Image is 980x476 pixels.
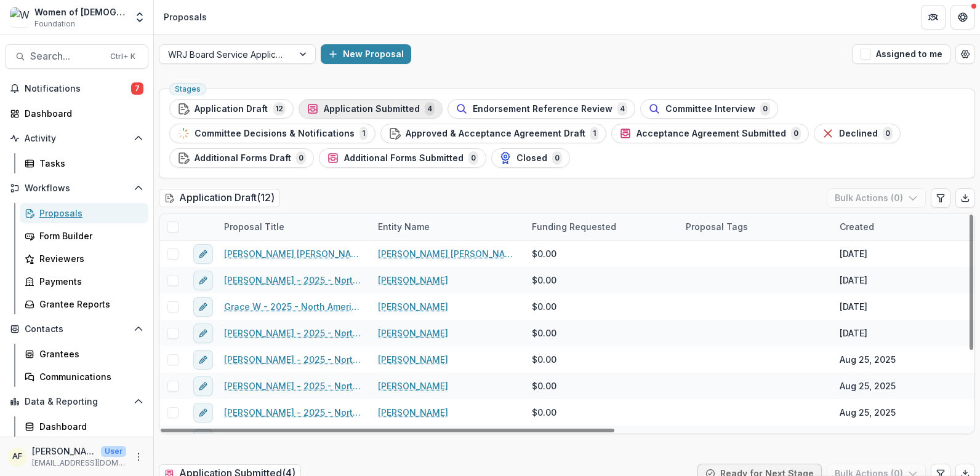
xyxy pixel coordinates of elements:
[611,124,809,143] button: Acceptance Agreement Submitted0
[532,379,556,392] span: $0.00
[34,6,126,18] div: Women of [DEMOGRAPHIC_DATA]
[20,416,148,437] a: Dashboard
[378,353,448,366] a: [PERSON_NAME]
[840,432,867,445] div: [DATE]
[359,127,367,140] span: 1
[34,18,75,30] span: Foundation
[814,124,901,143] button: Declined0
[108,50,138,63] div: Ctrl + K
[378,247,517,260] a: [PERSON_NAME] [PERSON_NAME]
[39,275,139,288] div: Payments
[5,392,148,411] button: Open Data & Reporting
[883,127,893,140] span: 0
[169,148,314,168] button: Additional Forms Draft0
[371,213,524,240] div: Entity Name
[193,271,213,290] button: edit
[193,376,213,396] button: edit
[839,129,878,139] span: Declined
[224,327,363,339] a: [PERSON_NAME] - 2025 - North American Board Service Application 2026
[193,297,213,317] button: edit
[193,244,213,264] button: edit
[637,129,786,139] span: Acceptance Agreement Submitted
[840,406,896,419] div: Aug 25, 2025
[532,300,556,313] span: $0.00
[159,189,280,207] h2: Application Draft ( 12 )
[532,353,556,366] span: $0.00
[406,129,585,139] span: Approved & Acceptance Agreement Draft
[39,298,139,311] div: Grantee Reports
[169,124,376,143] button: Committee Decisions & Notifications1
[101,446,126,457] p: User
[20,294,148,314] a: Grantee Reports
[25,84,131,94] span: Notifications
[378,379,448,392] a: [PERSON_NAME]
[217,213,371,240] div: Proposal Title
[195,104,268,114] span: Application Draft
[921,5,946,30] button: Partners
[955,188,975,208] button: Export table data
[378,327,448,339] a: [PERSON_NAME]
[678,213,832,240] div: Proposal Tags
[224,406,363,419] a: [PERSON_NAME] - 2025 - North American Board Service Application 2026
[193,403,213,422] button: edit
[852,44,950,64] button: Assigned to me
[164,10,207,23] div: Proposals
[273,102,286,116] span: 12
[25,183,129,194] span: Workflows
[448,99,635,119] button: Endorsement Reference Review4
[524,220,624,233] div: Funding Requested
[791,127,801,140] span: 0
[371,220,437,233] div: Entity Name
[5,319,148,339] button: Open Contacts
[468,151,478,165] span: 0
[760,102,770,116] span: 0
[473,104,612,114] span: Endorsement Reference Review
[195,153,291,164] span: Additional Forms Draft
[640,99,778,119] button: Committee Interview0
[425,102,435,116] span: 4
[39,370,139,383] div: Communications
[524,213,678,240] div: Funding Requested
[39,229,139,242] div: Form Builder
[39,207,139,220] div: Proposals
[131,5,148,30] button: Open entity switcher
[296,151,306,165] span: 0
[39,420,139,433] div: Dashboard
[5,129,148,148] button: Open Activity
[532,247,556,260] span: $0.00
[25,107,139,120] div: Dashboard
[217,220,292,233] div: Proposal Title
[678,220,755,233] div: Proposal Tags
[950,5,975,30] button: Get Help
[169,99,294,119] button: Application Draft12
[12,453,22,461] div: Amanda Feldman
[30,50,103,62] span: Search...
[20,203,148,223] a: Proposals
[324,104,420,114] span: Application Submitted
[32,458,126,469] p: [EMAIL_ADDRESS][DOMAIN_NAME]
[321,44,411,64] button: New Proposal
[224,247,363,260] a: [PERSON_NAME] [PERSON_NAME] - 2025 - North American Board Service Application 2026
[32,445,96,458] p: [PERSON_NAME]
[20,153,148,173] a: Tasks
[193,350,213,370] button: edit
[840,353,896,366] div: Aug 25, 2025
[590,127,598,140] span: 1
[491,148,570,168] button: Closed0
[20,344,148,364] a: Grantees
[378,300,448,313] a: [PERSON_NAME]
[378,406,448,419] a: [PERSON_NAME]
[840,274,867,287] div: [DATE]
[224,353,363,366] a: [PERSON_NAME] - 2025 - North American Board Service Application 2026
[25,397,129,407] span: Data & Reporting
[840,327,867,339] div: [DATE]
[827,188,926,208] button: Bulk Actions (0)
[832,220,882,233] div: Created
[532,406,556,419] span: $0.00
[25,324,129,335] span: Contacts
[840,300,867,313] div: [DATE]
[224,274,363,287] a: [PERSON_NAME] - 2025 - North American Board Service Application 2026
[931,188,950,208] button: Edit table settings
[5,103,148,124] a: Dashboard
